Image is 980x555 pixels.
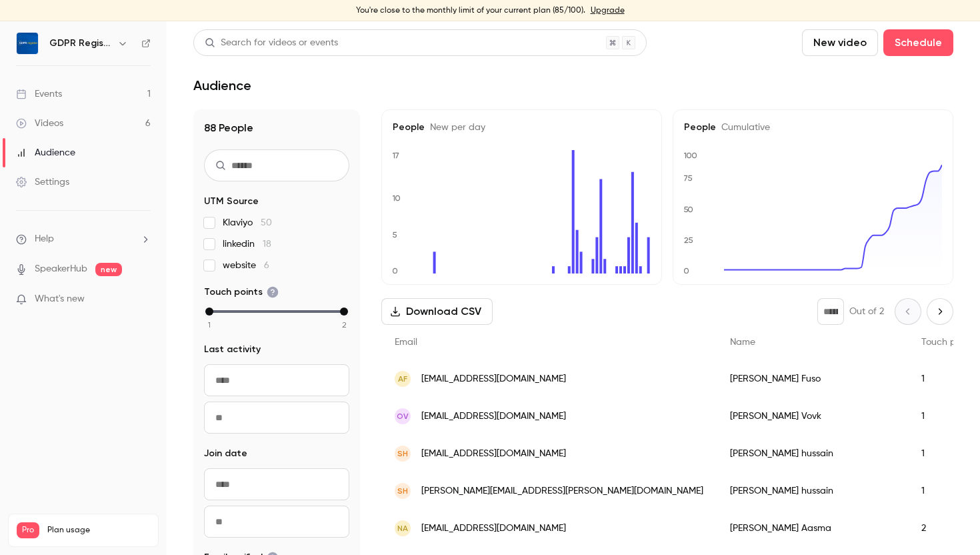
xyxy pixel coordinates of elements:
[397,522,408,534] span: NA
[927,298,953,325] button: Next page
[47,525,150,536] span: Plan usage
[802,29,878,56] button: New video
[716,123,770,132] span: Cumulative
[591,5,625,16] a: Upgrade
[204,506,349,538] input: To
[16,87,62,101] div: Events
[849,305,884,318] p: Out of 2
[204,120,349,136] h1: 88 People
[16,117,63,130] div: Videos
[717,472,908,510] div: [PERSON_NAME] hussain
[223,216,272,229] span: Klaviyo
[717,510,908,547] div: [PERSON_NAME] Aasma
[395,338,417,347] span: Email
[683,266,689,275] text: 0
[204,364,349,396] input: From
[17,522,39,538] span: Pro
[261,218,272,227] span: 50
[683,205,693,214] text: 50
[421,372,566,386] span: [EMAIL_ADDRESS][DOMAIN_NAME]
[684,235,693,245] text: 25
[204,343,261,356] span: Last activity
[204,447,247,460] span: Join date
[16,146,75,159] div: Audience
[684,121,942,134] h5: People
[425,123,485,132] span: New per day
[421,447,566,461] span: [EMAIL_ADDRESS][DOMAIN_NAME]
[397,410,409,422] span: OV
[204,195,259,208] span: UTM Source
[342,319,347,331] span: 2
[264,261,269,270] span: 6
[683,151,697,160] text: 100
[35,262,87,276] a: SpeakerHub
[397,448,408,460] span: sh
[717,435,908,472] div: [PERSON_NAME] hussain
[921,338,976,347] span: Touch points
[398,373,407,385] span: AF
[392,151,399,160] text: 17
[205,36,338,50] div: Search for videos or events
[717,360,908,398] div: [PERSON_NAME] Fuso
[204,468,349,500] input: From
[421,484,703,498] span: [PERSON_NAME][EMAIL_ADDRESS][PERSON_NAME][DOMAIN_NAME]
[135,294,151,306] iframe: Noticeable Trigger
[17,33,38,54] img: GDPR Register
[35,232,54,246] span: Help
[392,230,397,239] text: 5
[16,175,69,189] div: Settings
[263,239,271,249] span: 18
[340,308,348,316] div: max
[397,485,408,497] span: sh
[208,319,211,331] span: 1
[204,286,279,299] span: Touch points
[223,259,269,272] span: website
[683,173,693,183] text: 75
[421,522,566,536] span: [EMAIL_ADDRESS][DOMAIN_NAME]
[204,402,349,434] input: To
[205,308,213,316] div: min
[392,266,398,275] text: 0
[717,398,908,435] div: [PERSON_NAME] Vovk
[16,232,151,246] li: help-dropdown-opener
[223,237,271,251] span: linkedin
[35,292,85,306] span: What's new
[381,298,493,325] button: Download CSV
[883,29,953,56] button: Schedule
[730,338,755,347] span: Name
[95,263,122,276] span: new
[392,193,401,203] text: 10
[193,77,251,93] h1: Audience
[49,37,112,50] h6: GDPR Register
[393,121,651,134] h5: People
[421,410,566,424] span: [EMAIL_ADDRESS][DOMAIN_NAME]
